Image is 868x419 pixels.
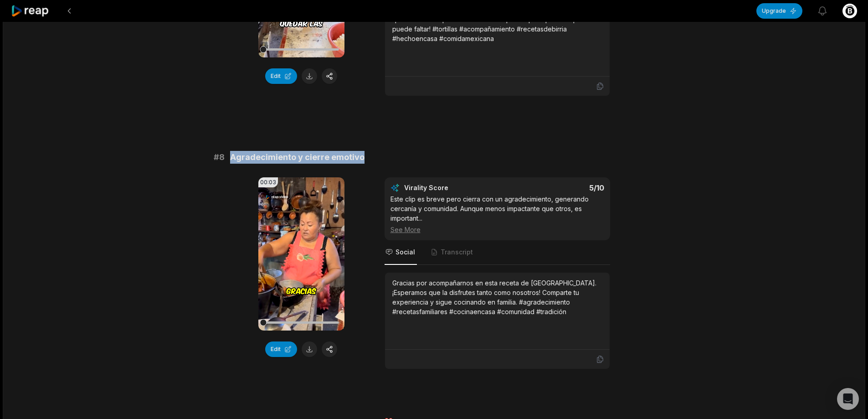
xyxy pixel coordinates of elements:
[837,388,859,410] div: Open Intercom Messenger
[265,68,297,84] button: Edit
[214,151,225,164] span: # 8
[395,248,415,257] span: Social
[265,341,297,357] button: Edit
[390,194,604,234] div: Este clip es breve pero cierra con un agradecimiento, generando cercanía y comunidad. Aunque meno...
[258,177,344,331] video: Your browser does not support mp4 format.
[390,225,604,234] div: See More
[385,240,610,265] nav: Tabs
[230,151,365,164] span: Agradecimiento y cierre emotivo
[392,5,602,43] div: No hay birria sin tortillas perfectas. Aprende cómo prepararlas para que sean el complemento idea...
[404,183,502,192] div: Virality Score
[756,3,802,19] button: Upgrade
[506,183,604,192] div: 5 /10
[441,248,473,257] span: Transcript
[392,278,602,316] div: Gracias por acompañarnos en esta receta de [GEOGRAPHIC_DATA]. ¡Esperamos que la disfrutes tanto c...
